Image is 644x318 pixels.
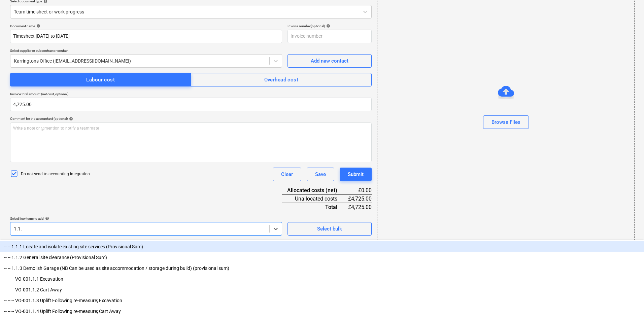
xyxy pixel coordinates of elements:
[10,116,372,121] div: Comment for the accountant (optional)
[10,92,372,98] p: Invoice total amount (net cost, optional)
[10,48,282,54] p: Select supplier or subcontractor contact
[348,170,364,179] div: Submit
[10,73,191,86] button: Labour cost
[10,30,282,43] input: Document name
[348,195,372,203] div: £4,725.00
[21,171,90,177] p: Do not send to accounting integration
[287,24,372,28] div: Invoice number (optional)
[325,24,330,28] span: help
[191,73,372,86] button: Overhead cost
[282,186,348,195] div: Allocated costs (net)
[10,98,372,111] input: Invoice total amount (net cost, optional)
[86,75,115,84] div: Labour cost
[492,118,520,127] div: Browse Files
[264,75,299,84] div: Overhead cost
[287,54,372,68] button: Add new contact
[317,224,342,233] div: Select bulk
[35,24,40,28] span: help
[340,168,372,181] button: Submit
[311,57,348,65] div: Add new contact
[273,168,301,181] button: Clear
[348,186,372,195] div: £0.00
[44,216,49,220] span: help
[282,195,348,203] div: Unallocated costs
[10,24,282,28] div: Document name
[287,30,372,43] input: Invoice number
[68,117,73,121] span: help
[10,216,282,221] div: Select line-items to add
[348,203,372,211] div: £4,725.00
[483,115,529,129] button: Browse Files
[315,170,326,179] div: Save
[282,203,348,211] div: Total
[307,168,334,181] button: Save
[281,170,293,179] div: Clear
[610,286,644,318] iframe: Chat Widget
[287,222,372,236] button: Select bulk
